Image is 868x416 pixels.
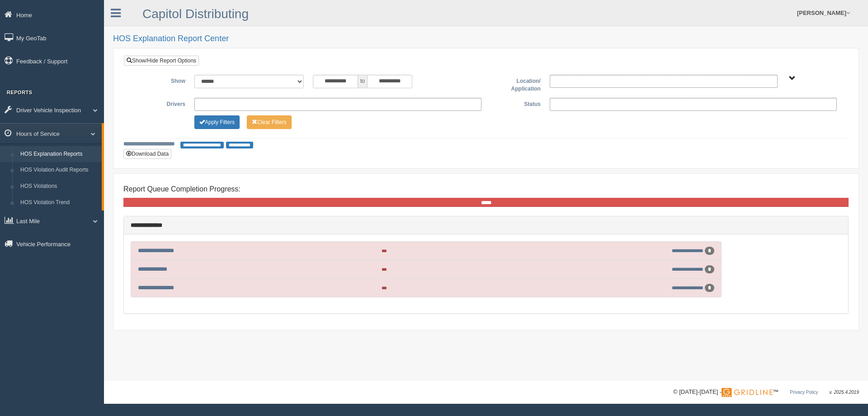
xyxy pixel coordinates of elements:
a: HOS Explanation Reports [16,146,102,163]
label: Drivers [131,98,190,109]
img: Gridline [722,388,773,397]
label: Location/ Application [486,75,545,93]
button: Change Filter Options [247,115,292,129]
a: HOS Violation Audit Reports [16,162,102,178]
h2: HOS Explanation Report Center [113,34,859,43]
a: HOS Violation Trend [16,195,102,211]
a: Show/Hide Report Options [124,56,199,66]
a: Privacy Policy [790,390,818,395]
a: HOS Violations [16,178,102,195]
label: Status [486,98,545,109]
button: Change Filter Options [194,115,240,129]
span: to [358,75,367,88]
button: Download Data [123,149,171,159]
h4: Report Queue Completion Progress: [123,185,849,193]
label: Show [131,75,190,86]
div: © [DATE]-[DATE] - ™ [673,387,859,397]
span: v. 2025.4.2019 [830,390,859,395]
a: Capitol Distributing [142,7,249,21]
